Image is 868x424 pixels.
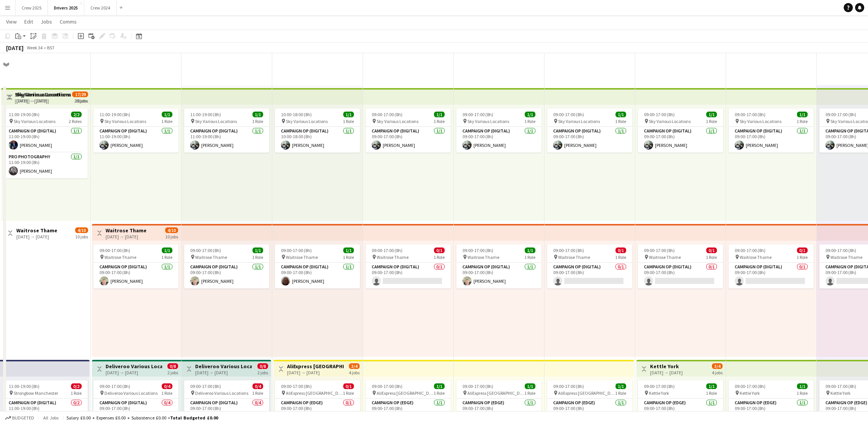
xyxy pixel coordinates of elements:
[252,390,263,396] span: 1 Role
[190,247,221,253] span: 09:00-17:00 (8h)
[615,247,626,253] span: 0/1
[558,390,615,396] span: AliExpress [GEOGRAPHIC_DATA]
[57,17,80,27] a: Comms
[740,254,772,260] span: Waitrose Thame
[257,363,268,369] span: 0/8
[75,97,88,104] div: 28 jobs
[42,415,60,421] span: All jobs
[615,383,626,389] span: 1/1
[275,244,360,288] app-job-card: 09:00-17:00 (8h)1/1 Waitrose Thame1 RoleCampaign Op (Digital)1/109:00-17:00 (8h)[PERSON_NAME]
[195,118,237,124] span: Sky Various Locations
[462,383,493,389] span: 09:00-17:00 (8h)
[195,390,248,396] span: Deliveroo Various Locations
[825,112,856,117] span: 09:00-17:00 (8h)
[162,247,172,253] span: 1/1
[524,254,535,260] span: 1 Role
[349,363,360,369] span: 3/4
[797,390,808,396] span: 1 Role
[377,390,434,396] span: AliExpress [GEOGRAPHIC_DATA]
[456,244,541,288] app-job-card: 09:00-17:00 (8h)1/1 Waitrose Thame1 RoleCampaign Op (Digital)1/109:00-17:00 (8h)[PERSON_NAME]
[253,112,263,117] span: 1/1
[12,415,34,421] span: Budgeted
[553,383,584,389] span: 09:00-17:00 (8h)
[71,390,82,396] span: 1 Role
[69,118,82,124] span: 2 Roles
[14,118,55,124] span: Sky Various Locations
[797,118,808,124] span: 1 Role
[553,112,584,117] span: 09:00-17:00 (8h)
[161,118,172,124] span: 1 Role
[615,118,626,124] span: 1 Role
[93,109,178,153] div: 11:00-19:00 (8h)1/1 Sky Various Locations1 RoleCampaign Op (Digital)1/111:00-19:00 (8h)[PERSON_NAME]
[467,118,509,124] span: Sky Various Locations
[3,109,88,178] div: 11:00-19:00 (8h)2/2 Sky Various Locations2 RolesCampaign Op (Digital)1/111:00-19:00 (8h)[PERSON_N...
[524,118,535,124] span: 1 Role
[644,112,675,117] span: 09:00-17:00 (8h)
[830,254,862,260] span: Waitrose Thame
[343,118,354,124] span: 1 Role
[553,247,584,253] span: 09:00-17:00 (8h)
[16,227,57,234] h3: Waitrose Thame
[287,370,344,375] div: [DATE] → [DATE]
[372,112,402,117] span: 09:00-17:00 (8h)
[434,254,445,260] span: 1 Role
[366,263,451,288] app-card-role: Campaign Op (Digital)0/109:00-17:00 (8h)
[343,247,354,253] span: 1/1
[524,390,535,396] span: 1 Role
[649,390,669,396] span: Kettle York
[547,244,632,288] app-job-card: 09:00-17:00 (8h)0/1 Waitrose Thame1 RoleCampaign Op (Digital)0/109:00-17:00 (8h)
[547,109,632,153] app-job-card: 09:00-17:00 (8h)1/1 Sky Various Locations1 RoleCampaign Op (Digital)1/109:00-17:00 (8h)[PERSON_NAME]
[253,247,263,253] span: 1/1
[525,383,535,389] span: 1/1
[195,254,227,260] span: Waitrose Thame
[467,254,499,260] span: Waitrose Thame
[706,383,717,389] span: 1/1
[106,234,147,240] div: [DATE] → [DATE]
[184,263,269,288] app-card-role: Campaign Op (Digital)1/109:00-17:00 (8h)[PERSON_NAME]
[797,254,808,260] span: 1 Role
[195,370,252,375] div: [DATE] → [DATE]
[456,127,541,153] app-card-role: Campaign Op (Digital)1/109:00-17:00 (8h)[PERSON_NAME]
[184,244,269,288] app-job-card: 09:00-17:00 (8h)1/1 Waitrose Thame1 RoleCampaign Op (Digital)1/109:00-17:00 (8h)[PERSON_NAME]
[729,244,814,288] div: 09:00-17:00 (8h)0/1 Waitrose Thame1 RoleCampaign Op (Digital)0/109:00-17:00 (8h)
[706,254,717,260] span: 1 Role
[184,109,269,153] app-job-card: 11:00-19:00 (8h)1/1 Sky Various Locations1 RoleCampaign Op (Digital)1/111:00-19:00 (8h)[PERSON_NAME]
[25,45,44,50] span: Week 34
[638,244,723,288] app-job-card: 09:00-17:00 (8h)0/1 Waitrose Thame1 RoleCampaign Op (Digital)0/109:00-17:00 (8h)
[170,415,218,421] span: Total Budgeted £0.00
[286,118,328,124] span: Sky Various Locations
[75,227,88,233] span: 4/10
[93,127,178,153] app-card-role: Campaign Op (Digital)1/111:00-19:00 (8h)[PERSON_NAME]
[104,390,158,396] span: Deliveroo Various Locations
[797,112,808,117] span: 1/1
[615,390,626,396] span: 1 Role
[434,118,445,124] span: 1 Role
[99,383,130,389] span: 09:00-17:00 (8h)
[93,244,178,288] div: 09:00-17:00 (8h)1/1 Waitrose Thame1 RoleCampaign Op (Digital)1/109:00-17:00 (8h)[PERSON_NAME]
[547,127,632,153] app-card-role: Campaign Op (Digital)1/109:00-17:00 (8h)[PERSON_NAME]
[615,254,626,260] span: 1 Role
[547,263,632,288] app-card-role: Campaign Op (Digital)0/109:00-17:00 (8h)
[729,263,814,288] app-card-role: Campaign Op (Digital)0/109:00-17:00 (8h)
[286,254,318,260] span: Waitrose Thame
[71,383,82,389] span: 0/2
[712,363,723,369] span: 3/4
[60,18,77,25] span: Comms
[525,247,535,253] span: 1/1
[104,254,136,260] span: Waitrose Thame
[3,153,88,178] app-card-role: Pro Photography1/111:00-19:00 (8h)[PERSON_NAME]
[257,369,268,375] div: 2 jobs
[3,17,20,27] a: View
[729,109,814,153] app-job-card: 09:00-17:00 (8h)1/1 Sky Various Locations1 RoleCampaign Op (Digital)1/109:00-17:00 (8h)[PERSON_NAME]
[825,383,856,389] span: 09:00-17:00 (8h)
[16,234,57,240] div: [DATE] → [DATE]
[343,390,354,396] span: 1 Role
[456,263,541,288] app-card-role: Campaign Op (Digital)1/109:00-17:00 (8h)[PERSON_NAME]
[4,414,35,422] button: Budgeted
